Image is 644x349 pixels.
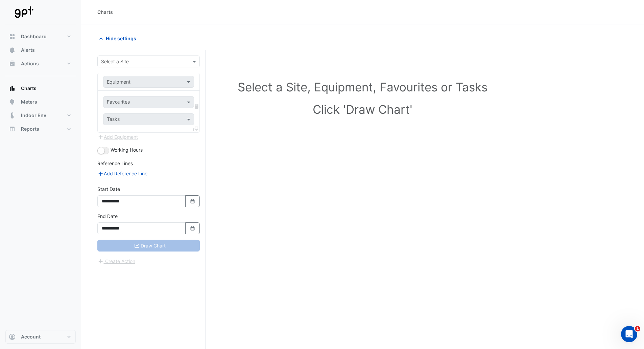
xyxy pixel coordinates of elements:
div: Favourites [106,98,130,107]
button: Indoor Env [5,109,76,122]
fa-icon: Select Date [190,225,196,231]
label: End Date [97,213,118,220]
div: Charts [97,8,113,16]
span: Choose Function [194,103,200,109]
button: Add Reference Line [97,170,148,177]
app-icon: Dashboard [9,33,16,40]
span: Reports [21,126,39,132]
img: Company Logo [8,5,39,19]
h1: Select a Site, Equipment, Favourites or Tasks [112,80,613,94]
span: Actions [21,60,39,67]
div: Tasks [106,115,120,124]
app-icon: Alerts [9,47,16,53]
app-icon: Charts [9,85,16,92]
span: Dashboard [21,33,47,40]
span: Hide settings [106,35,136,42]
button: Reports [5,122,76,136]
button: Dashboard [5,30,76,43]
button: Charts [5,82,76,95]
button: Meters [5,95,76,109]
span: Clone Favourites and Tasks from this Equipment to other Equipment [193,126,198,132]
app-escalated-ticket-create-button: Please correct errors first [97,258,136,263]
span: Indoor Env [21,112,46,119]
span: Charts [21,85,37,92]
span: Working Hours [111,147,143,153]
span: 1 [635,326,640,331]
h1: Click 'Draw Chart' [112,102,613,116]
app-icon: Meters [9,99,16,105]
app-icon: Reports [9,126,16,132]
button: Alerts [5,43,76,57]
label: Start Date [97,186,120,193]
fa-icon: Select Date [190,198,196,204]
span: Alerts [21,47,35,53]
button: Actions [5,57,76,70]
app-icon: Indoor Env [9,112,16,119]
label: Reference Lines [97,160,133,167]
button: Account [5,330,76,344]
app-icon: Actions [9,60,16,67]
iframe: Intercom live chat [621,326,637,342]
span: Account [21,333,41,340]
button: Hide settings [97,32,141,44]
span: Meters [21,99,37,105]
